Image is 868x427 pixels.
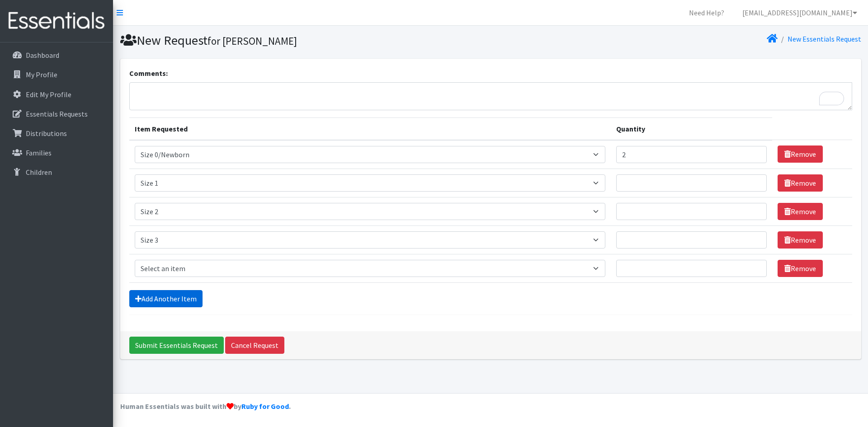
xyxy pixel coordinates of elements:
strong: Human Essentials was built with by . [120,402,291,411]
a: Essentials Requests [4,105,109,123]
label: Comments: [129,68,168,79]
p: Dashboard [26,51,59,60]
a: New Essentials Request [788,34,861,43]
a: Remove [778,174,823,192]
p: Essentials Requests [26,109,88,118]
a: Dashboard [4,46,109,64]
a: [EMAIL_ADDRESS][DOMAIN_NAME] [735,4,864,22]
p: Families [26,148,52,157]
a: Edit My Profile [4,85,109,103]
a: Distributions [4,124,109,142]
a: Add Another Item [129,290,203,307]
a: Remove [778,203,823,220]
small: for [PERSON_NAME] [208,34,297,47]
img: HumanEssentials [4,6,109,36]
textarea: To enrich screen reader interactions, please activate Accessibility in Grammarly extension settings [129,82,852,110]
a: Remove [778,231,823,249]
p: Distributions [26,129,67,138]
a: Families [4,144,109,162]
a: Remove [778,145,823,163]
a: Need Help? [682,4,731,22]
h1: New Request [120,33,487,48]
a: Children [4,163,109,181]
th: Item Requested [129,117,611,140]
a: Cancel Request [225,337,284,354]
a: My Profile [4,66,109,84]
a: Remove [778,260,823,277]
p: My Profile [26,70,57,79]
a: Ruby for Good [241,402,289,411]
p: Edit My Profile [26,90,71,99]
th: Quantity [611,117,772,140]
input: Submit Essentials Request [129,337,224,354]
p: Children [26,168,52,177]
